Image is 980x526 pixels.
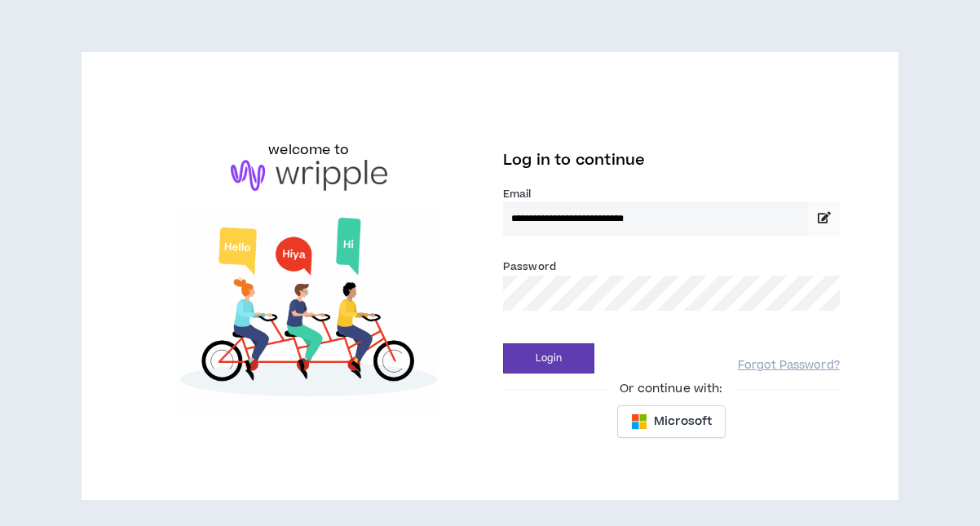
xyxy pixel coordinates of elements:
img: Welcome to Wripple [140,207,477,412]
span: Microsoft [654,413,712,431]
h6: welcome to [268,140,349,160]
a: Forgot Password? [738,358,840,374]
img: logo-brand.png [231,160,387,191]
label: Password [503,259,556,274]
span: Or continue with: [608,380,734,398]
label: Email [503,187,840,201]
span: Log in to continue [503,150,645,170]
button: Microsoft [617,405,726,438]
button: Login [503,343,594,374]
